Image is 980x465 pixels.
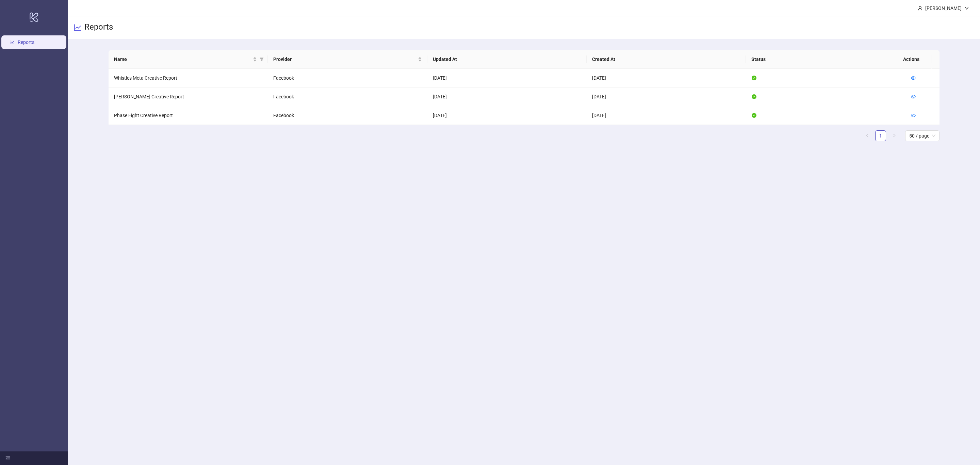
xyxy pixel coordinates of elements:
[587,69,746,87] td: [DATE]
[587,50,746,69] th: Created At
[268,106,427,125] td: Facebook
[109,50,268,69] th: Name
[875,130,886,141] li: 1
[268,87,427,106] td: Facebook
[918,6,922,11] span: user
[114,55,251,63] span: Name
[911,94,916,99] a: eye
[84,22,113,33] h3: Reports
[752,76,756,80] span: check-circle
[889,130,900,141] li: Next Page
[889,130,900,141] button: right
[427,69,587,87] td: [DATE]
[109,69,268,87] td: Whistles Meta Creative Report
[18,40,34,45] a: Reports
[964,6,969,11] span: down
[911,113,916,118] span: eye
[909,131,935,141] span: 50 / page
[427,87,587,106] td: [DATE]
[862,130,872,141] li: Previous Page
[752,113,756,118] span: check-circle
[109,106,268,125] td: Phase Eight Creative Report
[892,133,896,138] span: right
[905,130,940,141] div: Page Size
[273,55,416,63] span: Provider
[427,106,587,125] td: [DATE]
[898,50,932,69] th: Actions
[911,113,916,118] a: eye
[260,57,264,61] span: filter
[258,54,265,64] span: filter
[73,23,82,32] span: line-chart
[862,130,872,141] button: left
[752,94,756,99] span: check-circle
[268,69,427,87] td: Facebook
[268,50,427,69] th: Provider
[911,75,916,81] a: eye
[587,106,746,125] td: [DATE]
[865,133,869,138] span: left
[911,76,916,80] span: eye
[876,131,886,141] a: 1
[427,50,587,69] th: Updated At
[109,87,268,106] td: [PERSON_NAME] Creative Report
[922,4,964,12] div: [PERSON_NAME]
[5,456,10,461] span: menu-fold
[746,50,905,69] th: Status
[587,87,746,106] td: [DATE]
